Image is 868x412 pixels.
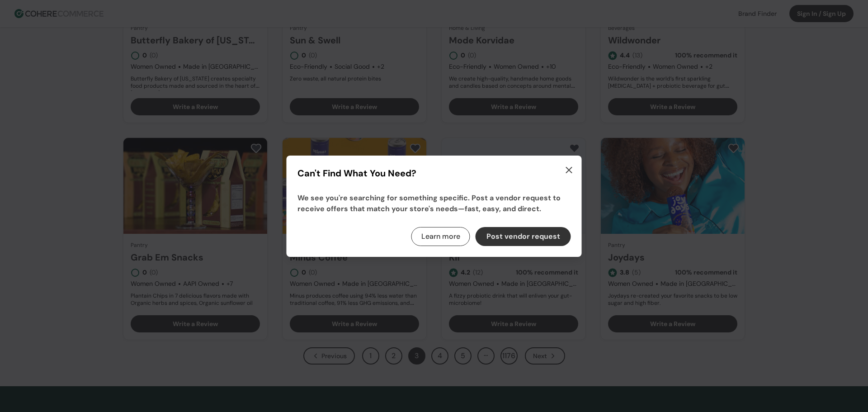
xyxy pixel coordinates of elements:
[297,193,571,214] p: We see you're searching for something specific. Post a vendor request to receive offers that matc...
[476,227,571,246] button: Post vendor request
[297,166,571,180] h1: Can't Find What You Need?
[411,227,470,246] button: Learn more
[421,231,460,242] a: Learn more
